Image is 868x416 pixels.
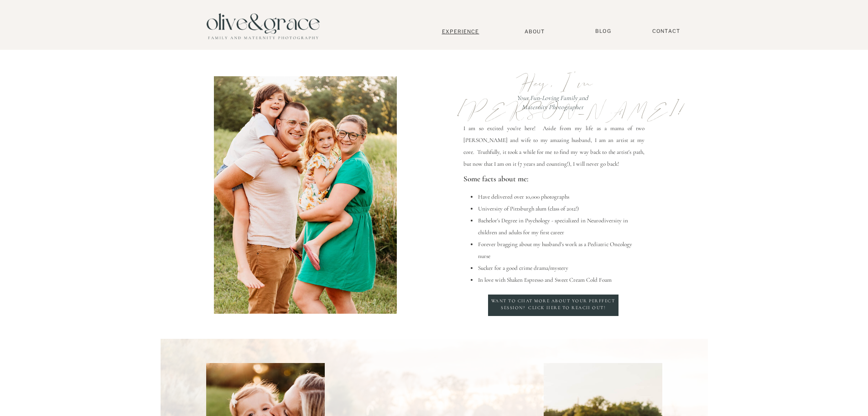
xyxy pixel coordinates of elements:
li: Forever bragging about my husband's work as a Pediatric Oncology nurse [478,238,645,262]
a: Contact [648,28,685,35]
a: Want to chat more about your perffect session? Click here to reach out! [490,298,616,314]
li: In love with Shaken Espresso and Sweet Cream Cold Foam [478,274,645,286]
a: BLOG [592,28,615,35]
a: Experience [431,28,491,35]
p: Some facts about me: [463,171,645,187]
p: Hey, I'm [PERSON_NAME]! [455,69,654,98]
li: Bachelor's Degree in Psychology - specialized in Neurodiversity in children and adults for my fir... [478,215,645,238]
li: Sucker for a good crime drama/mystery [478,262,645,274]
li: Have delivered over 10,000 photographs [478,191,645,203]
li: University of Pittsburgh alum (class of 2012!) [478,203,645,215]
p: I am so excited you're here! Aside from my life as a mama of two [PERSON_NAME] and wife to my ama... [463,122,645,169]
a: About [521,28,549,34]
